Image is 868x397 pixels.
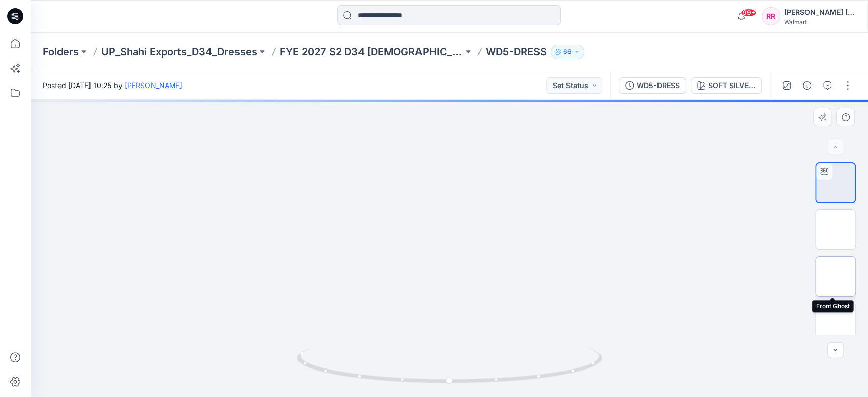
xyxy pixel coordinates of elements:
[101,45,257,59] a: UP_Shahi Exports_D34_Dresses
[486,45,547,59] p: WD5-DRESS
[43,45,79,59] a: Folders
[784,18,855,26] div: Walmart
[799,77,815,94] button: Details
[43,80,182,91] span: Posted [DATE] 10:25 by
[708,80,755,91] div: SOFT SILVER 1
[784,6,855,18] div: [PERSON_NAME] [PERSON_NAME]
[551,45,584,59] button: 66
[741,9,756,17] span: 99+
[125,81,182,90] a: [PERSON_NAME]
[563,46,572,58] p: 66
[619,77,686,94] button: WD5-DRESS
[762,7,780,25] div: RR
[280,45,463,59] a: FYE 2027 S2 D34 [DEMOGRAPHIC_DATA] Dresses - Shahi
[637,80,680,91] div: WD5-DRESS
[691,77,762,94] button: SOFT SILVER 1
